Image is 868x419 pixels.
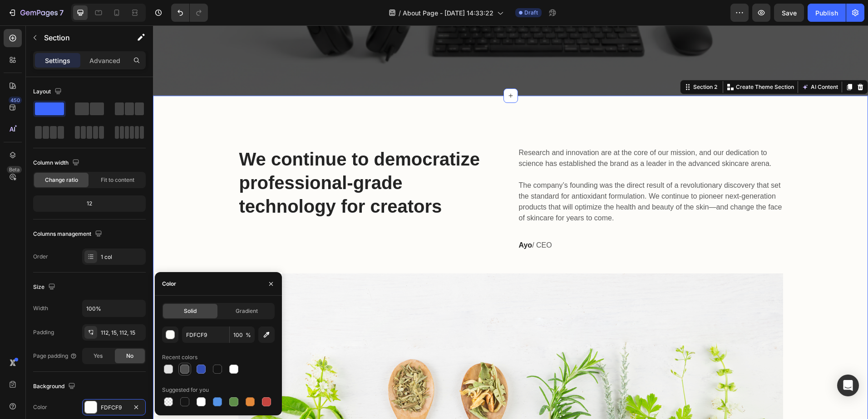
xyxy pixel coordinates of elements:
[647,56,687,67] button: AI Content
[9,97,22,104] div: 450
[94,352,103,360] span: Yes
[83,300,145,317] input: Auto
[366,214,629,225] p: / CEO
[33,352,77,360] div: Page padding
[808,4,846,22] button: Publish
[33,281,57,293] div: Size
[153,25,868,419] iframe: Design area
[365,214,630,226] div: Rich Text Editor. Editing area: main
[7,166,22,173] div: Beta
[101,253,143,261] div: 1 col
[246,331,251,339] span: %
[33,86,64,98] div: Layout
[837,375,859,396] div: Open Intercom Messenger
[162,353,197,361] div: Recent colors
[44,32,118,43] p: Section
[89,56,120,65] p: Advanced
[126,352,133,360] span: No
[33,380,77,393] div: Background
[45,56,70,65] p: Settings
[35,197,144,210] div: 12
[162,386,209,394] div: Suggested for you
[583,58,641,66] p: Create Theme Section
[101,176,134,184] span: Fit to content
[366,122,629,198] p: Research and innovation are at the core of our mission, and our dedication to science has establi...
[59,7,64,18] p: 7
[33,403,47,411] div: Color
[524,9,538,17] span: Draft
[33,304,48,312] div: Width
[782,9,797,17] span: Save
[399,8,401,18] span: /
[33,328,54,336] div: Padding
[101,329,143,337] div: 112, 15, 112, 15
[236,307,258,315] span: Gradient
[538,58,566,66] div: Section 2
[815,8,838,18] div: Publish
[162,280,176,288] div: Color
[403,8,493,18] span: About Page - [DATE] 14:33:22
[182,326,229,343] input: Eg: FFFFFF
[33,228,104,240] div: Columns management
[774,4,804,22] button: Save
[171,4,208,22] div: Undo/Redo
[45,176,78,184] span: Change ratio
[4,4,68,22] button: 7
[184,307,197,315] span: Solid
[101,404,127,412] div: FDFCF9
[33,157,81,169] div: Column width
[33,253,48,261] div: Order
[366,216,380,224] strong: Ayo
